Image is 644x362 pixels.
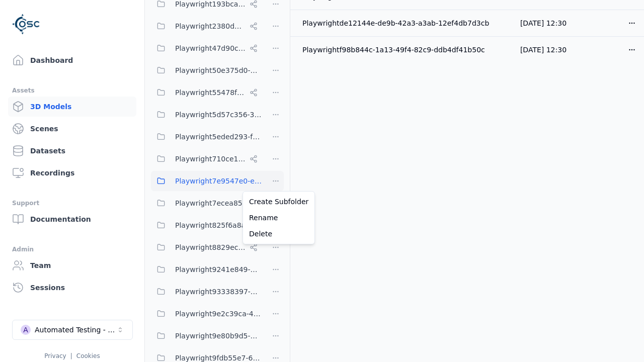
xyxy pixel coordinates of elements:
[245,194,312,210] a: Create Subfolder
[245,226,312,242] a: Delete
[245,210,312,226] a: Rename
